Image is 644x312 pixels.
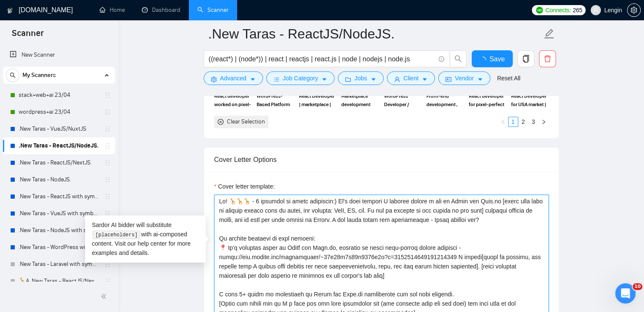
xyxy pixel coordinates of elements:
button: left [498,117,508,127]
a: .New Taras - ReactJS/NextJS. [19,154,99,171]
span: right [541,119,546,124]
span: Jobs [354,74,367,83]
button: folderJobscaret-down [338,71,384,85]
span: caret-down [477,76,483,82]
span: idcard [445,76,451,82]
span: Client [404,74,419,83]
span: caret-down [422,76,428,82]
a: help center [138,240,167,247]
button: idcardVendorcaret-down [438,71,490,85]
span: holder [104,210,111,217]
a: New Scanner [10,47,108,63]
span: Save [489,54,505,64]
button: userClientcaret-down [387,71,435,85]
span: user [593,7,599,13]
span: copy [518,55,534,63]
button: search [450,50,467,67]
img: upwork-logo.png [536,7,543,14]
span: React Developer | marketplace | e-commerce | React.js Developer [299,92,336,109]
a: wordpress+ai 23/04 [19,104,99,120]
span: holder [104,126,111,132]
span: holder [104,193,111,200]
span: Job Category [283,74,318,83]
a: 3 [529,117,538,126]
input: Search Freelance Jobs... [209,54,435,64]
a: .New Taras - NodeJS. [19,171,99,188]
div: Cover Letter Options [214,148,549,172]
span: My Scanners [22,67,56,84]
div: Clear Selection [227,117,265,126]
span: loading [479,57,489,63]
a: 1 [509,117,518,126]
a: dashboardDashboard [142,6,180,14]
a: setting [627,7,641,14]
span: holder [104,92,111,99]
li: New Scanner [3,47,115,63]
span: Connects: [545,5,571,15]
span: holder [104,109,111,115]
li: 2 [518,117,528,127]
a: .New Taras - Laravel with symbols [19,256,99,273]
span: 10 [633,283,642,290]
li: Previous Page [498,117,508,127]
span: Scanner [5,27,50,45]
span: search [6,72,19,78]
iframe: Intercom live chat [615,283,636,304]
span: delete [539,55,556,63]
span: user [394,76,400,82]
a: 2 [519,117,528,126]
span: bars [274,76,279,82]
code: [placeholders] [93,230,140,239]
a: stack+web+ai 23/04 [19,87,99,104]
span: Advanced [220,74,246,83]
a: Reset All [497,74,520,83]
span: setting [627,7,640,14]
a: .New Taras - VueJS with symbols [19,205,99,222]
span: left [500,119,506,124]
label: Cover letter template: [214,182,275,191]
button: settingAdvancedcaret-down [204,71,263,85]
li: 3 [528,117,539,127]
span: edit [544,28,555,39]
span: setting [211,76,217,82]
span: caret-down [250,76,256,82]
a: .New Taras - VueJS/NuxtJS [19,120,99,137]
span: holder [104,261,111,268]
span: close-circle [218,119,224,125]
a: .New Taras - ReactJS/NodeJS. [19,137,99,154]
button: delete [539,50,556,67]
span: caret-down [370,76,376,82]
span: holder [104,278,111,285]
a: 🦒A .New Taras - ReactJS/NextJS usual 23/04 [19,273,99,290]
span: React Developer for USA market | React web development [511,92,548,109]
a: searchScanner [197,6,229,14]
button: right [539,117,549,127]
img: logo [7,4,13,17]
li: 1 [508,117,518,127]
span: info-circle [439,56,444,62]
span: folder [345,76,351,82]
button: setting [627,3,641,17]
button: copy [517,50,534,67]
a: .New Taras - NodeJS with symbols [19,222,99,239]
li: Next Page [539,117,549,127]
span: holder [104,142,111,149]
span: double-left [101,292,109,301]
button: search [6,68,19,82]
span: holder [104,159,111,166]
span: holder [104,176,111,183]
a: .New Taras - ReactJS with symbols [19,188,99,205]
a: homeHome [100,6,125,14]
span: 265 [572,5,582,15]
a: .New Taras - WordPress with symbols [19,239,99,256]
span: caret-down [321,76,327,82]
span: React developer worked on pixel-perfect front-end development [214,92,252,109]
span: Vendor [455,74,473,83]
span: search [450,55,466,63]
input: Scanner name... [208,23,542,44]
span: Marketplace development from Senior React Developer | web developer [341,92,379,109]
button: barsJob Categorycaret-down [266,71,334,85]
span: React developer for pixel-perfect interfaces | React js developer [469,92,506,109]
span: WordPress-Based Platform for B2B Plastic Supplier with Custom Modules [257,92,294,109]
button: Save [472,50,513,67]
